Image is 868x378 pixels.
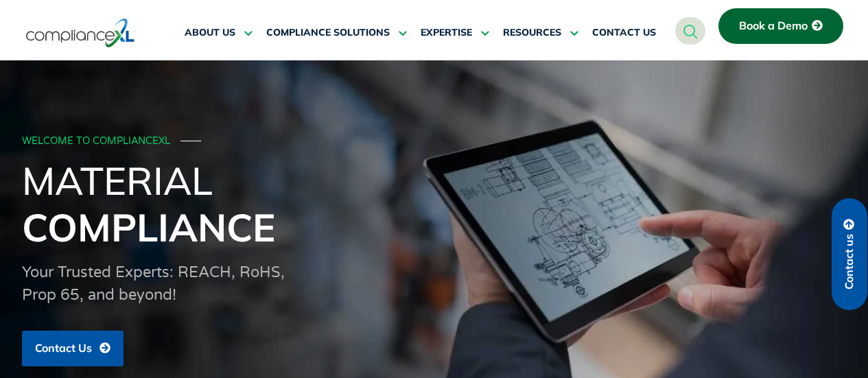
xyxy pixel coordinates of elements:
[22,136,841,147] div: WELCOME TO COMPLIANCEXL
[266,16,407,49] a: COMPLIANCE SOLUTIONS
[675,17,705,45] a: navsearch-button
[185,16,253,49] a: ABOUT US
[22,203,275,251] span: Compliance
[503,27,561,39] span: RESOURCES
[592,16,656,49] a: CONTACT US
[832,198,867,310] a: Contact us
[503,16,578,49] a: RESOURCES
[592,27,656,39] span: CONTACT US
[26,17,135,49] img: logo-one.svg
[421,27,472,39] span: EXPERTISE
[22,157,845,250] h1: Material
[266,27,390,39] span: COMPLIANCE SOLUTIONS
[180,135,201,147] span: ───
[185,27,235,39] span: ABOUT US
[35,342,92,355] span: Contact Us
[739,20,808,32] span: Book a Demo
[718,8,843,44] a: Book a Demo
[843,234,856,290] span: Contact us
[22,263,285,304] span: Your Trusted Experts: REACH, RoHS, Prop 65, and beyond!
[421,16,489,49] a: EXPERTISE
[22,331,124,366] a: Contact Us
